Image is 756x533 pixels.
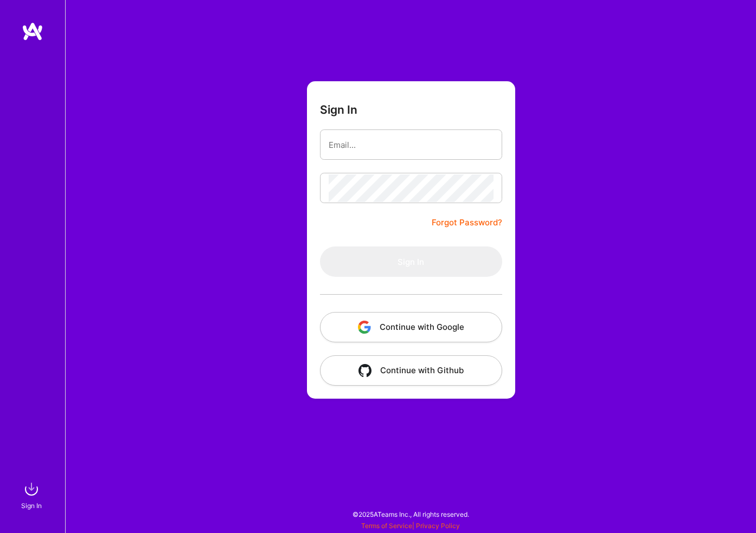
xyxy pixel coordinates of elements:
[23,478,42,511] a: sign inSign In
[320,246,502,277] button: Sign In
[22,22,43,41] img: logo
[65,500,756,528] div: © 2025 ATeams Inc., All rights reserved.
[358,364,371,377] img: icon
[320,355,502,386] button: Continue with Github
[416,522,460,530] a: Privacy Policy
[361,522,412,530] a: Terms of Service
[21,500,42,511] div: Sign In
[329,131,494,159] input: Email...
[432,216,502,229] a: Forgot Password?
[358,321,371,334] img: icon
[21,478,42,500] img: sign in
[320,312,502,342] button: Continue with Google
[361,522,460,530] span: |
[320,103,357,116] h3: Sign In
